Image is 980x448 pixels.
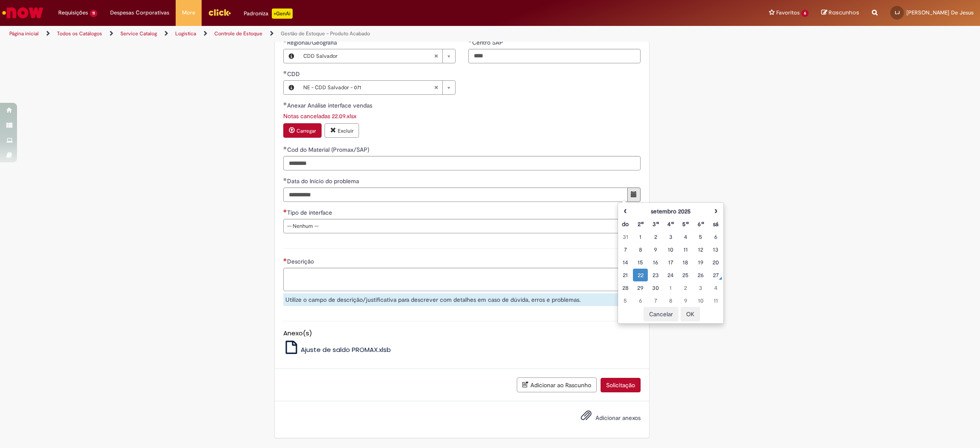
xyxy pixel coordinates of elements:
[648,218,663,230] th: Terça-feira
[710,245,721,254] div: 13 September 2025 Saturday
[710,258,721,267] div: 20 September 2025 Saturday
[283,330,641,337] h5: Anexo(s)
[635,258,646,267] div: 15 September 2025 Monday
[680,296,691,305] div: 09 October 2025 Thursday
[695,296,706,305] div: 10 October 2025 Friday
[678,218,693,230] th: Quinta-feira
[665,296,676,305] div: 08 October 2025 Wednesday
[283,39,287,43] span: Obrigatório Preenchido
[281,30,370,37] a: Gestão de Estoque – Produto Acabado
[1,4,45,21] img: ServiceNow
[303,81,434,94] span: NE - CDD Salvador - 071
[287,209,334,216] span: Tipo de interface
[620,284,631,292] div: 28 September 2025 Sunday
[710,296,721,305] div: 11 October 2025 Saturday
[695,271,706,279] div: 26 September 2025 Friday
[650,245,661,254] div: 09 September 2025 Tuesday
[287,219,623,233] span: -- Nenhum --
[287,102,374,109] span: Anexar Análise interface vendas
[182,9,195,17] span: More
[695,258,706,267] div: 19 September 2025 Friday
[635,233,646,241] div: 01 September 2025 Monday
[635,296,646,305] div: 06 October 2025 Monday
[635,245,646,254] div: 08 September 2025 Monday
[9,30,39,37] a: Página inicial
[57,30,102,37] a: Todos os Catálogos
[644,307,678,321] button: Cancelar
[299,49,455,63] a: CDD SalvadorLimpar campo Regional/Geografia
[301,345,391,354] span: Ajuste de saldo PROMAX.xlsb
[283,146,287,150] span: Obrigatório Preenchido
[650,271,661,279] div: 23 September 2025 Tuesday
[801,10,809,17] span: 6
[635,284,646,292] div: 29 September 2025 Monday
[214,30,262,37] a: Controle de Estoque
[829,9,859,17] span: Rascunhos
[620,296,631,305] div: 05 October 2025 Sunday
[283,209,287,213] span: Necessários
[472,39,505,46] span: Centro SAP
[633,205,708,218] th: setembro 2025. Alternar mês
[650,296,661,305] div: 07 October 2025 Tuesday
[680,271,691,279] div: 25 September 2025 Thursday
[208,6,231,19] img: click_logo_yellow_360x200.png
[517,377,597,392] button: Adicionar ao Rascunho
[296,128,316,134] small: Carregar
[244,9,293,19] div: Padroniza
[287,258,316,265] span: Descrição
[906,9,974,16] span: [PERSON_NAME] De Jesus
[618,218,633,230] th: Domingo
[120,30,157,37] a: Service Catalog
[578,408,594,427] button: Adicionar anexos
[618,202,724,324] div: Escolher data
[283,293,641,306] div: Utilize o campo de descrição/justificativa para descrever com detalhes em caso de dúvida, erros e...
[287,146,371,153] span: Cod do Material (Promax/SAP)
[821,9,859,17] a: Rascunhos
[710,284,721,292] div: 04 October 2025 Saturday
[284,49,299,63] button: Regional/Geografia, Visualizar este registro CDD Salvador
[650,284,661,292] div: 30 September 2025 Tuesday
[430,81,442,94] abbr: Limpar campo CDD
[430,49,442,63] abbr: Limpar campo Regional/Geografia
[681,307,700,321] button: OK
[299,81,455,94] a: NE - CDD Salvador - 071Limpar campo CDD
[283,71,287,74] span: Obrigatório Preenchido
[303,49,434,63] span: CDD Salvador
[618,205,633,218] th: Mês anterior
[895,10,900,15] span: LJ
[710,233,721,241] div: 06 September 2025 Saturday
[680,258,691,267] div: 18 September 2025 Thursday
[695,245,706,254] div: 12 September 2025 Friday
[695,233,706,241] div: 05 September 2025 Friday
[663,218,678,230] th: Quarta-feira
[633,218,648,230] th: Segunda-feira
[287,177,361,185] span: Data do Inicio do problema
[175,30,196,37] a: Logistica
[650,258,661,267] div: 16 September 2025 Tuesday
[680,284,691,292] div: 02 October 2025 Thursday
[283,123,322,138] button: Carregar anexo de Anexar Análise interface vendas Required
[283,156,641,170] input: Cod do Material (Promax/SAP)
[283,258,287,261] span: Necessários
[693,218,708,230] th: Sexta-feira
[468,39,472,43] span: Obrigatório Preenchido
[283,345,391,354] a: Ajuste de saldo PROMAX.xlsb
[665,284,676,292] div: 01 October 2025 Wednesday
[272,9,293,19] p: +GenAi
[708,205,723,218] th: Próximo mês
[110,9,169,17] span: Despesas Corporativas
[680,245,691,254] div: 11 September 2025 Thursday
[627,187,641,202] button: Mostrar calendário para Data do Inicio do problema
[680,233,691,241] div: 04 September 2025 Thursday
[595,414,641,422] span: Adicionar anexos
[283,268,641,291] textarea: Descrição
[650,233,661,241] div: 02 September 2025 Tuesday
[58,9,88,17] span: Requisições
[283,112,356,120] a: Download de Notas canceladas 22.09.xlsx
[665,271,676,279] div: 24 September 2025 Wednesday
[90,10,97,17] span: 11
[635,271,646,279] div: 22 September 2025 Monday
[710,271,721,279] div: 27 September 2025 Saturday
[665,245,676,254] div: 10 September 2025 Wednesday
[287,39,339,46] span: Regional/Geografia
